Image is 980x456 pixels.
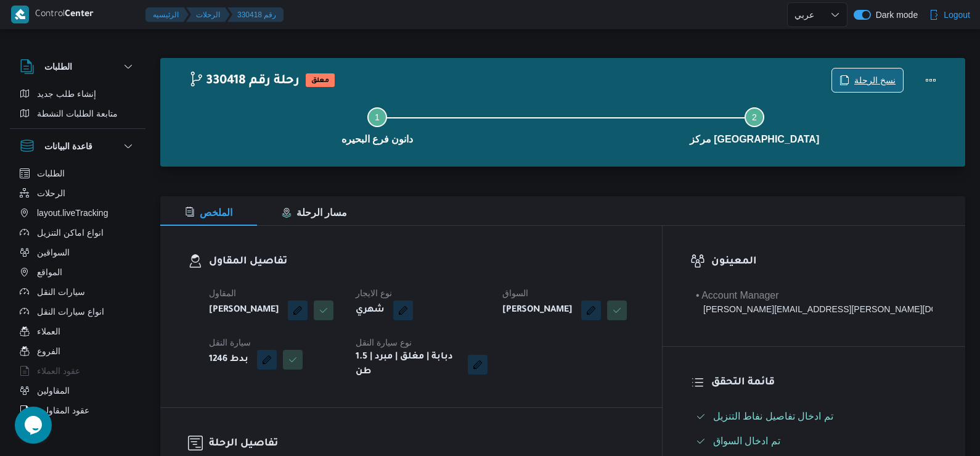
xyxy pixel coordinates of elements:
[65,10,94,20] b: Center
[37,403,89,418] span: عقود المقاولين
[831,68,904,93] button: نسخ الرحلة
[209,338,251,347] span: سيارة النقل
[10,164,145,431] div: قاعدة البيانات
[37,245,70,260] span: السواقين
[713,434,780,449] span: تم ادخال السواق
[209,352,248,367] b: بدط 1246
[20,139,136,154] button: قاعدة البيانات
[15,243,141,262] button: السواقين
[691,431,937,451] button: تم ادخال السواق
[15,341,141,361] button: الفروع
[37,324,60,339] span: العملاء
[356,303,385,318] b: شهري
[15,420,141,440] button: اجهزة التليفون
[12,407,52,444] iframe: chat widget
[854,73,896,88] span: نسخ الرحلة
[713,411,833,421] span: تم ادخال تفاصيل نفاط التنزيل
[44,59,72,74] h3: الطلبات
[15,381,141,400] button: المقاولين
[375,112,380,122] span: 1
[37,363,80,378] span: عقود العملاء
[356,338,412,347] span: نوع سيارة النقل
[356,350,459,379] b: دبابة | مغلق | مبرد | 1.5 طن
[356,288,392,298] span: نوع الايجار
[37,186,65,201] span: الرحلات
[37,383,70,398] span: المقاولين
[871,10,918,20] span: Dark mode
[44,139,92,154] h3: قاعدة البيانات
[15,321,141,341] button: العملاء
[918,68,943,93] button: Actions
[713,409,833,424] span: تم ادخال تفاصيل نفاط التنزيل
[37,205,108,220] span: layout.liveTracking
[502,303,573,318] b: [PERSON_NAME]
[341,132,414,147] span: دانون فرع البحيره
[15,361,141,381] button: عقود العملاء
[10,84,145,128] div: الطلبات
[696,288,933,303] div: • Account Manager
[37,304,104,319] span: انواع سيارات النقل
[306,73,335,87] span: معلق
[944,7,970,22] span: Logout
[15,262,141,282] button: المواقع
[15,183,141,203] button: الرحلات
[189,93,566,157] button: دانون فرع البحيره
[696,303,933,316] div: [PERSON_NAME][EMAIL_ADDRESS][PERSON_NAME][DOMAIN_NAME]
[15,104,141,123] button: متابعة الطلبات النشطة
[20,59,136,74] button: الطلبات
[15,223,141,243] button: انواع اماكن التنزيل
[37,106,118,121] span: متابعة الطلبات النشطة
[752,112,757,122] span: 2
[37,344,60,359] span: الفروع
[37,225,104,240] span: انواع اماكن التنزيل
[924,2,975,27] button: Logout
[189,73,300,89] h2: 330418 رحلة رقم
[502,288,528,298] span: السواق
[713,436,780,446] span: تم ادخال السواق
[209,288,236,298] span: المقاول
[37,86,96,101] span: إنشاء طلب جديد
[15,400,141,420] button: عقود المقاولين
[37,284,85,299] span: سيارات النقل
[37,423,88,437] span: اجهزة التليفون
[282,207,347,218] span: مسار الرحلة
[696,288,933,316] span: • Account Manager abdallah.mohamed@illa.com.eg
[566,93,943,157] button: مركز [GEOGRAPHIC_DATA]
[37,166,65,181] span: الطلبات
[145,7,189,22] button: الرئيسيه
[186,7,230,22] button: الرحلات
[711,254,937,270] h3: المعينون
[185,207,232,218] span: الملخص
[15,302,141,321] button: انواع سيارات النقل
[209,254,634,270] h3: تفاصيل المقاول
[690,132,819,147] span: مركز [GEOGRAPHIC_DATA]
[209,303,279,318] b: [PERSON_NAME]
[691,407,937,426] button: تم ادخال تفاصيل نفاط التنزيل
[209,436,634,452] h3: تفاصيل الرحلة
[37,265,62,280] span: المواقع
[15,164,141,183] button: الطلبات
[15,203,141,223] button: layout.liveTracking
[11,6,29,23] img: X8yXhbKr1z7QwAAAABJRU5ErkJggg==
[15,84,141,104] button: إنشاء طلب جديد
[311,77,329,85] b: معلق
[711,375,937,391] h3: قائمة التحقق
[15,282,141,302] button: سيارات النقل
[227,7,284,22] button: 330418 رقم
